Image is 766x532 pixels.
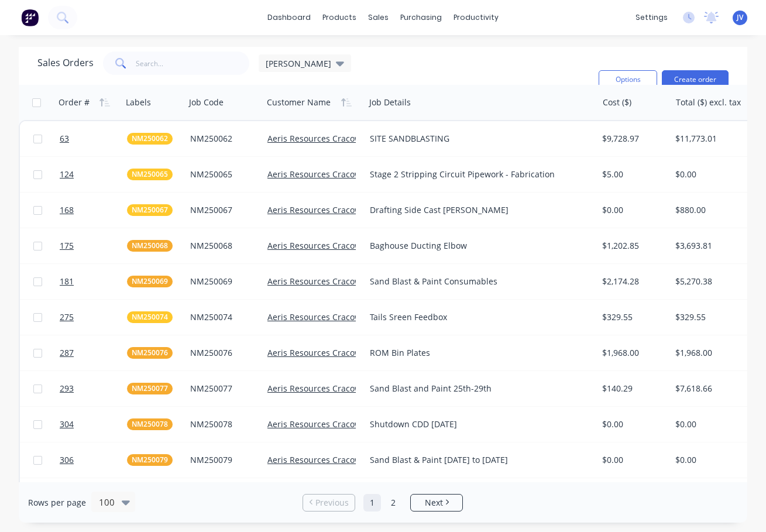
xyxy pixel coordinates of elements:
[267,169,407,180] a: Aeris Resources Cracow Operations
[370,204,582,216] div: Drafting Side Cast [PERSON_NAME]
[190,383,255,394] div: NM250077
[190,311,255,323] div: NM250074
[602,169,663,180] div: $5.00
[132,133,168,145] span: NM250062
[676,97,741,108] div: Total ($) excl. tax
[267,133,407,144] a: Aeris Resources Cracow Operations
[60,276,74,287] span: 181
[190,133,255,145] div: NM250062
[370,276,582,287] div: Sand Blast & Paint Consumables
[602,454,663,466] div: $0.00
[303,497,355,509] a: Previous page
[127,240,173,252] button: NM250068
[370,240,582,252] div: Baghouse Ducting Elbow
[132,204,168,216] span: NM250067
[60,371,127,406] a: 293
[370,347,582,359] div: ROM Bin Plates
[267,454,407,465] a: Aeris Resources Cracow Operations
[28,497,86,509] span: Rows per page
[370,311,582,323] div: Tails Sreen Feedbox
[60,442,127,478] a: 306
[60,418,74,430] span: 304
[602,204,663,216] div: $0.00
[370,418,582,430] div: Shutdown CDD [DATE]
[60,407,127,442] a: 304
[630,9,674,26] div: settings
[60,454,74,466] span: 306
[737,12,743,23] span: JV
[132,311,168,323] span: NM250074
[37,57,94,68] h1: Sales Orders
[602,347,663,359] div: $1,968.00
[60,335,127,370] a: 287
[394,9,448,26] div: purchasing
[60,121,127,156] a: 63
[60,347,74,359] span: 287
[132,347,168,359] span: NM250076
[662,70,729,89] button: Create order
[21,9,39,26] img: Factory
[127,418,173,430] button: NM250078
[602,383,663,394] div: $140.29
[267,347,407,358] a: Aeris Resources Cracow Operations
[189,97,224,108] div: Job Code
[603,97,631,108] div: Cost ($)
[132,418,168,430] span: NM250078
[60,169,74,180] span: 124
[190,169,255,180] div: NM250065
[425,497,443,509] span: Next
[127,347,173,359] button: NM250076
[369,97,411,108] div: Job Details
[315,497,349,509] span: Previous
[190,240,255,252] div: NM250068
[127,276,173,287] button: NM250069
[384,494,402,512] a: Page 2
[60,157,127,192] a: 124
[190,347,255,359] div: NM250076
[127,454,173,466] button: NM250079
[267,204,407,215] a: Aeris Resources Cracow Operations
[60,240,74,252] span: 175
[370,133,582,145] div: SITE SANDBLASTING
[602,418,663,430] div: $0.00
[267,276,407,287] a: Aeris Resources Cracow Operations
[60,300,127,335] a: 275
[132,383,168,394] span: NM250077
[262,9,317,26] a: dashboard
[126,97,151,108] div: Labels
[602,311,663,323] div: $329.55
[267,97,331,108] div: Customer Name
[60,478,127,513] a: 307
[370,454,582,466] div: Sand Blast & Paint [DATE] to [DATE]
[267,311,407,322] a: Aeris Resources Cracow Operations
[132,454,168,466] span: NM250079
[363,494,381,512] a: Page 1 is your current page
[60,228,127,263] a: 175
[190,454,255,466] div: NM250079
[411,497,462,509] a: Next page
[60,204,74,216] span: 168
[362,9,394,26] div: sales
[60,383,74,394] span: 293
[127,311,173,323] button: NM250074
[132,169,168,180] span: NM250065
[267,240,407,251] a: Aeris Resources Cracow Operations
[60,264,127,299] a: 181
[127,169,173,180] button: NM250065
[599,70,657,89] button: Options
[136,52,250,75] input: Search...
[60,193,127,228] a: 168
[370,169,582,180] div: Stage 2 Stripping Circuit Pipework - Fabrication
[448,9,504,26] div: productivity
[132,276,168,287] span: NM250069
[267,383,407,394] a: Aeris Resources Cracow Operations
[127,383,173,394] button: NM250077
[370,383,582,394] div: Sand Blast and Paint 25th-29th
[127,204,173,216] button: NM250067
[317,9,362,26] div: products
[132,240,168,252] span: NM250068
[60,311,74,323] span: 275
[190,276,255,287] div: NM250069
[602,276,663,287] div: $2,174.28
[190,418,255,430] div: NM250078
